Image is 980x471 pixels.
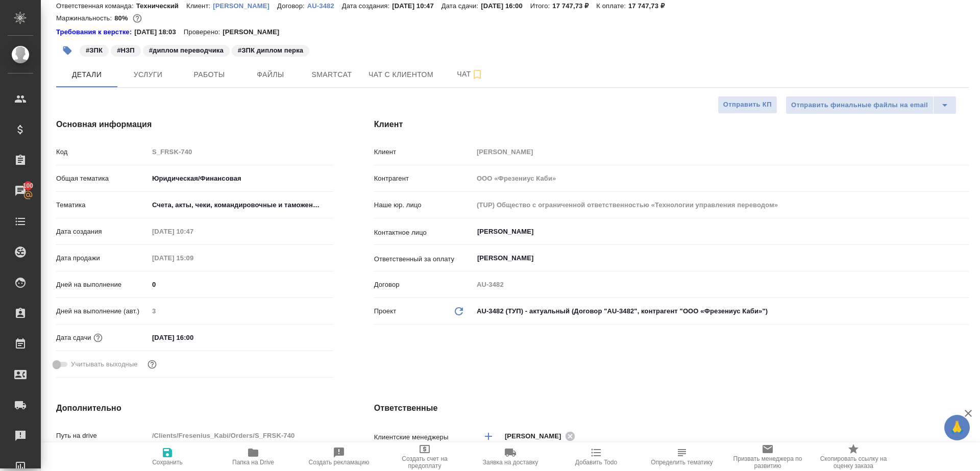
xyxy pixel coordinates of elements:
div: Счета, акты, чеки, командировочные и таможенные документы [149,196,333,214]
p: Клиент: [186,2,213,10]
p: Проверено: [184,27,223,37]
p: 17 747,73 ₽ [628,2,672,10]
button: Сохранить [125,442,210,471]
p: Дата продажи [56,253,149,263]
p: Дата сдачи: [442,2,481,10]
h4: Дополнительно [56,402,333,414]
div: Юридическая/Финансовая [149,170,333,187]
button: Создать счет на предоплату [382,442,468,471]
span: 🙏 [948,417,966,438]
p: Клиентские менеджеры [374,432,473,442]
span: Создать рекламацию [309,459,370,466]
span: Услуги [124,68,173,81]
input: Пустое поле [473,171,969,186]
span: Скопировать ссылку на оценку заказа [817,455,890,469]
button: Добавить Todo [553,442,639,471]
span: [PERSON_NAME] [505,431,568,441]
h4: Ответственные [374,402,969,414]
p: Путь на drive [56,431,149,441]
span: 100 [17,181,40,191]
button: 🙏 [944,415,970,440]
p: Общая тематика [56,173,149,184]
p: Дата создания [56,227,149,237]
input: Пустое поле [473,197,969,212]
input: Пустое поле [473,277,969,292]
a: Требования к верстке: [56,27,134,37]
p: Дней на выполнение [56,280,149,290]
a: 100 [3,178,38,204]
button: Создать рекламацию [296,442,382,471]
p: [DATE] 16:00 [481,2,530,10]
p: Наше юр. лицо [374,200,473,210]
p: 80% [114,14,130,22]
p: Ответственный за оплату [374,254,473,264]
input: ✎ Введи что-нибудь [149,277,333,292]
p: Дата сдачи [56,333,91,343]
p: Дней на выполнение (авт.) [56,306,149,316]
p: #диплом переводчика [149,45,224,56]
p: Контрагент [374,173,473,184]
p: Тематика [56,200,149,210]
span: Детали [62,68,111,81]
p: Контактное лицо [374,228,473,238]
input: ✎ Введи что-нибудь [149,330,238,345]
span: Папка на Drive [232,459,274,466]
p: Итого: [530,2,552,10]
button: Заявка на доставку [468,442,553,471]
span: Определить тематику [651,459,713,466]
span: Отправить КП [723,99,772,111]
span: Чат с клиентом [369,68,433,81]
div: [PERSON_NAME] [505,430,578,442]
span: Создать счет на предоплату [388,455,461,469]
span: Smartcat [307,68,356,81]
p: Клиент [374,147,473,157]
p: Код [56,147,149,157]
h4: Основная информация [56,118,333,131]
a: [PERSON_NAME] [213,1,277,10]
p: #ЗПК диплом перка [238,45,303,56]
span: Сохранить [152,459,183,466]
p: Договор [374,280,473,290]
span: ЗПК [79,45,110,54]
div: split button [786,96,957,114]
a: AU-3482 [307,1,342,10]
div: AU-3482 (ТУП) - актуальный (Договор "AU-3482", контрагент "ООО «Фрезениус Каби»") [473,303,969,320]
p: [PERSON_NAME] [213,2,277,10]
span: Отправить финальные файлы на email [791,100,928,111]
p: AU-3482 [307,2,342,10]
button: Добавить менеджера [476,424,501,449]
button: Добавить тэг [56,39,79,62]
button: Отправить КП [718,96,777,114]
input: Пустое поле [149,251,238,265]
input: Пустое поле [149,144,333,159]
p: Ответственная команда: [56,2,136,10]
span: НЗП [110,45,142,54]
p: #ЗПК [86,45,103,56]
button: Отправить финальные файлы на email [786,96,934,114]
input: Пустое поле [149,304,333,318]
h4: Клиент [374,118,969,131]
input: Пустое поле [149,428,333,443]
input: Пустое поле [473,144,969,159]
button: Скопировать ссылку на оценку заказа [811,442,896,471]
p: [DATE] 18:03 [134,27,184,37]
button: Если добавить услуги и заполнить их объемом, то дата рассчитается автоматически [91,331,105,344]
span: Файлы [246,68,295,81]
p: Маржинальность: [56,14,114,22]
p: [DATE] 10:47 [392,2,442,10]
button: Призвать менеджера по развитию [725,442,811,471]
p: К оплате: [596,2,628,10]
input: Пустое поле [149,224,238,239]
p: [PERSON_NAME] [223,27,287,37]
button: Open [963,257,965,259]
button: Определить тематику [639,442,725,471]
span: Призвать менеджера по развитию [731,455,804,469]
p: #НЗП [117,45,135,56]
button: Open [963,231,965,233]
p: 17 747,73 ₽ [552,2,596,10]
p: Договор: [277,2,307,10]
button: Выбери, если сб и вс нужно считать рабочими днями для выполнения заказа. [145,358,159,371]
p: Дата создания: [342,2,392,10]
span: Чат [446,68,495,81]
span: Работы [185,68,234,81]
